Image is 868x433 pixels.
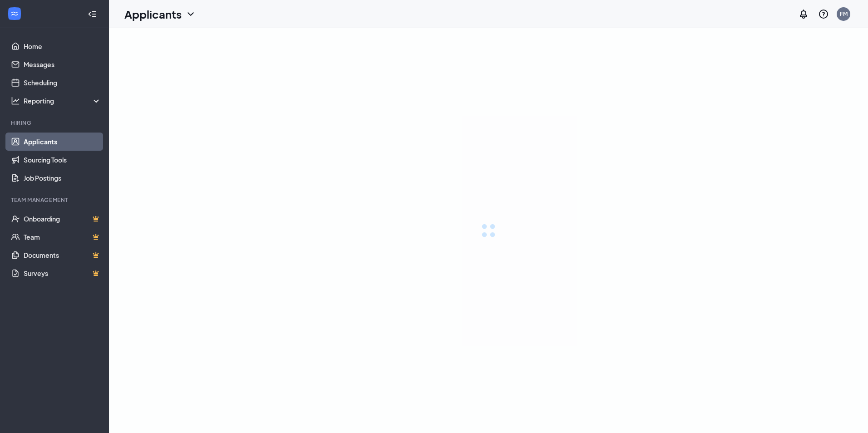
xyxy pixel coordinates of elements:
a: Messages [24,55,101,74]
svg: Notifications [798,9,809,20]
div: Hiring [11,119,99,127]
a: Home [24,37,101,55]
a: SurveysCrown [24,264,101,282]
a: OnboardingCrown [24,210,101,228]
div: FM [840,10,848,18]
div: Reporting [24,96,102,105]
svg: ChevronDown [185,9,196,20]
a: Job Postings [24,169,101,187]
a: Scheduling [24,74,101,92]
a: DocumentsCrown [24,246,101,264]
a: Applicants [24,133,101,151]
svg: Analysis [11,96,20,105]
div: Team Management [11,196,99,204]
h1: Applicants [124,6,182,22]
a: TeamCrown [24,228,101,246]
a: Sourcing Tools [24,151,101,169]
svg: QuestionInfo [818,9,829,20]
svg: WorkstreamLogo [10,9,19,18]
svg: Collapse [88,10,97,19]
